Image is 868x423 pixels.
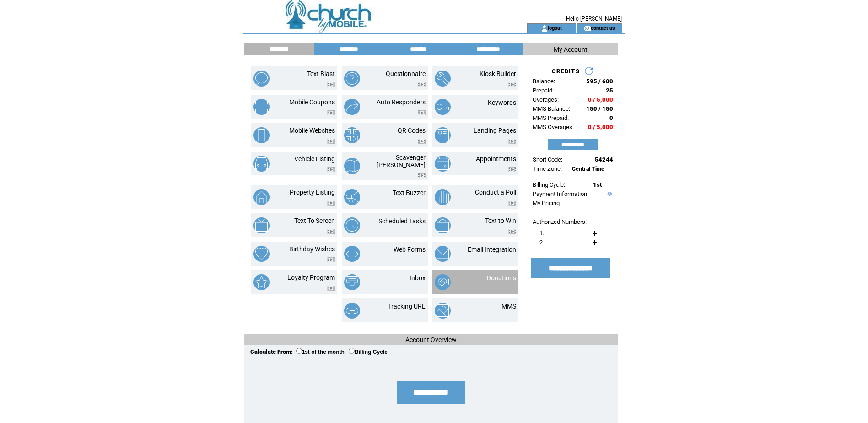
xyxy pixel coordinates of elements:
[584,25,591,32] img: contact_us_icon.gif
[388,303,426,310] a: Tracking URL
[253,217,270,233] img: text-to-screen.png
[405,336,457,343] span: Account Overview
[393,189,426,196] a: Text Buzzer
[435,303,451,319] img: mms.png
[327,82,335,87] img: video.png
[474,127,516,134] a: Landing Pages
[533,96,559,103] span: Overages:
[435,189,451,205] img: conduct-a-poll.png
[253,274,270,290] img: loyalty-program.png
[327,167,335,172] img: video.png
[533,165,562,172] span: Time Zone:
[435,217,451,233] img: text-to-win.png
[289,98,335,106] a: Mobile Coupons
[475,189,516,196] a: Conduct a Poll
[344,189,360,205] img: text-buzzer.png
[508,139,516,144] img: video.png
[508,201,516,206] img: video.png
[327,139,335,144] img: video.png
[508,229,516,234] img: video.png
[435,99,451,115] img: keywords.png
[253,156,270,172] img: vehicle-listing.png
[591,25,615,31] a: contact us
[480,70,516,77] a: Kiosk Builder
[588,96,613,103] span: 0 / 5,000
[533,181,565,188] span: Billing Cycle:
[533,218,587,225] span: Authorized Numbers:
[253,70,270,87] img: text-blast.png
[418,82,426,87] img: video.png
[289,245,335,253] a: Birthday Wishes
[250,348,293,355] span: Calculate From:
[344,246,360,262] img: web-forms.png
[539,239,544,246] span: 2.
[386,70,426,77] a: Questionnaire
[253,246,270,262] img: birthday-wishes.png
[327,110,335,115] img: video.png
[410,274,426,282] a: Inbox
[488,99,516,106] a: Keywords
[605,192,612,196] img: help.gif
[378,217,426,225] a: Scheduled Tasks
[533,114,569,121] span: MMS Prepaid:
[435,127,451,143] img: landing-pages.png
[548,25,562,31] a: logout
[468,246,516,253] a: Email Integration
[533,87,554,94] span: Prepaid:
[287,274,335,281] a: Loyalty Program
[377,154,426,168] a: Scavenger [PERSON_NAME]
[508,167,516,172] img: video.png
[344,99,360,115] img: auto-responders.png
[533,105,570,112] span: MMS Balance:
[253,99,270,115] img: mobile-coupons.png
[296,348,302,354] input: 1st of the month
[501,303,516,310] a: MMS
[487,274,516,282] a: Donations
[327,286,335,291] img: video.png
[344,274,360,290] img: inbox.png
[344,303,360,319] img: tracking-url.png
[572,166,604,172] span: Central Time
[289,127,335,134] a: Mobile Websites
[327,257,335,262] img: video.png
[435,156,451,172] img: appointments.png
[533,78,555,85] span: Balance:
[609,114,613,121] span: 0
[533,190,587,197] a: Payment Information
[344,127,360,143] img: qr-codes.png
[476,155,516,163] a: Appointments
[349,349,388,355] label: Billing Cycle
[595,156,613,163] span: 54244
[435,274,451,290] img: donations.png
[588,124,613,130] span: 0 / 5,000
[349,348,355,354] input: Billing Cycle
[418,173,426,178] img: video.png
[533,200,560,206] a: My Pricing
[541,25,548,32] img: account_icon.gif
[435,70,451,87] img: kiosk-builder.png
[253,127,270,143] img: mobile-websites.png
[593,181,602,188] span: 1st
[294,155,335,163] a: Vehicle Listing
[418,139,426,144] img: video.png
[606,87,613,94] span: 25
[508,82,516,87] img: video.png
[327,201,335,206] img: video.png
[344,217,360,233] img: scheduled-tasks.png
[377,98,426,106] a: Auto Responders
[290,189,335,196] a: Property Listing
[344,70,360,87] img: questionnaire.png
[296,349,345,355] label: 1st of the month
[344,158,360,174] img: scavenger-hunt.png
[554,46,588,53] span: My Account
[586,105,613,112] span: 150 / 150
[485,217,516,224] a: Text to Win
[253,189,270,205] img: property-listing.png
[327,229,335,234] img: video.png
[394,246,426,253] a: Web Forms
[533,124,574,130] span: MMS Overages:
[435,246,451,262] img: email-integration.png
[566,16,622,22] span: Hello [PERSON_NAME]
[586,78,613,85] span: 595 / 600
[418,110,426,115] img: video.png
